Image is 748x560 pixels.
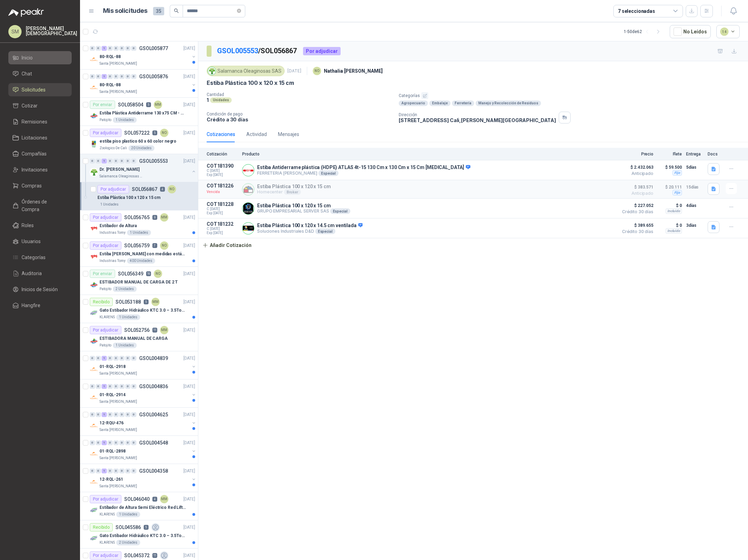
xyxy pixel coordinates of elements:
[90,55,98,64] img: Company Logo
[313,67,321,75] div: NO
[90,309,98,317] img: Company Logo
[139,159,168,163] p: GSOL005553
[108,384,113,389] div: 0
[90,551,121,560] div: Por adjudicar
[100,110,186,117] p: Estiba Plástica Antiderrame 130 x75 CM - Capacidad 180-200 Litros
[90,382,197,405] a: 0 0 1 0 0 0 0 0 GSOL004836[DATE] Company Logo01-RQL-2914Santa [PERSON_NAME]
[119,384,125,389] div: 0
[116,540,140,545] div: 2 Unidades
[207,130,235,138] div: Cotizaciones
[100,138,176,145] p: estiba piso plastico 60 x 60 color negro
[100,230,126,235] p: Industrias Tomy
[160,187,165,192] p: 4
[22,198,65,213] span: Órdenes de Compra
[207,92,393,97] p: Cantidad
[8,147,72,160] a: Compañías
[399,92,745,99] p: Categorías
[90,140,98,148] img: Company Logo
[22,222,34,229] span: Roles
[90,495,121,503] div: Por adjudicar
[96,440,101,445] div: 0
[96,74,101,79] div: 0
[22,270,42,277] span: Auditoria
[278,130,299,138] div: Mensajes
[686,152,703,157] p: Entrega
[207,169,238,173] span: C: [DATE]
[22,102,38,110] span: Cotizar
[8,99,72,112] a: Cotizar
[22,238,41,245] span: Usuarios
[80,267,198,295] a: Por enviarSOL05634916NO[DATE] Company LogoESTIBADOR MANUAL DE CARGA DE 2 TPatojito2 Unidades
[108,46,113,51] div: 0
[100,504,186,511] p: Estibador de Altura Semi Eléctrico Red Lift 1.5 Ton / 3.3 mt KS-1533
[90,281,98,289] img: Company Logo
[100,533,186,539] p: Gato Estibador Hidráulico KTC 3.0 – 3.5Ton 1.2mt HPT
[100,314,115,320] p: KLARENS
[207,97,209,103] p: 1
[119,412,125,417] div: 0
[119,356,125,361] div: 0
[207,79,294,87] p: Estiba Plástica 100 x 120 x 15 cm
[670,25,711,38] button: No Leídos
[207,163,238,169] p: COT181390
[90,72,197,95] a: 0 0 1 0 0 0 0 0 GSOL005876[DATE] Company Logo80-RQL-88Santa [PERSON_NAME]
[131,384,136,389] div: 0
[108,440,113,445] div: 0
[8,283,72,296] a: Inicios de Sesión
[100,540,115,545] p: KLARENS
[96,469,101,473] div: 0
[102,46,107,51] div: 1
[90,270,115,278] div: Por enviar
[90,159,95,163] div: 0
[154,270,162,278] div: NO
[100,54,121,60] p: 80-RQL-88
[131,74,136,79] div: 0
[125,384,130,389] div: 0
[90,384,95,389] div: 0
[90,46,95,51] div: 0
[100,117,111,123] p: Patojito
[90,354,197,376] a: 0 0 1 0 0 0 0 0 GSOL004839[DATE] Company Logo01-RQL-2918Santa [PERSON_NAME]
[100,145,127,151] p: Zoologico De Cali
[324,67,383,75] p: Nathalia [PERSON_NAME]
[100,476,123,483] p: 12-RQL-261
[22,286,58,293] span: Inicios de Sesión
[452,101,474,106] div: Ferretería
[160,241,168,250] div: NO
[22,54,33,62] span: Inicio
[113,159,119,163] div: 0
[90,393,98,402] img: Company Logo
[22,302,40,309] span: Hangfire
[22,86,46,94] span: Solicitudes
[97,202,121,207] div: 1 Unidades
[100,279,178,286] p: ESTIBADOR MANUAL DE CARGA DE 2 T
[618,7,655,15] div: 7 seleccionadas
[242,165,254,176] img: Company Logo
[80,295,198,323] a: RecibidoSOL0531885MM[DATE] Company LogoGato Estibador Hidráulico KTC 3.0 – 3.5Ton 1.2mt HPTKLAREN...
[103,6,148,16] h1: Mis solicitudes
[139,384,168,389] p: GSOL004836
[80,239,198,267] a: Por adjudicarSOL0567597NO[DATE] Company LogoEstiba [PERSON_NAME] con medidas estándar 1x120x15 de...
[303,47,341,55] div: Por adjudicar
[22,182,42,190] span: Compras
[90,412,95,417] div: 0
[90,213,121,222] div: Por adjudicar
[22,70,32,78] span: Chat
[8,25,22,38] div: SM
[90,112,98,120] img: Company Logo
[183,299,195,305] p: [DATE]
[124,130,150,135] p: SOL057222
[217,47,258,55] a: GSOL005553
[124,215,150,220] p: SOL056765
[90,74,95,79] div: 0
[90,365,98,374] img: Company Logo
[100,448,126,455] p: 01-RQL-2898
[100,455,137,461] p: Santa [PERSON_NAME]
[100,343,111,348] p: Patojito
[90,253,98,261] img: Company Logo
[242,203,254,214] img: Company Logo
[127,230,151,235] div: 1 Unidades
[429,101,451,106] div: Embalaje
[131,356,136,361] div: 0
[96,46,101,51] div: 0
